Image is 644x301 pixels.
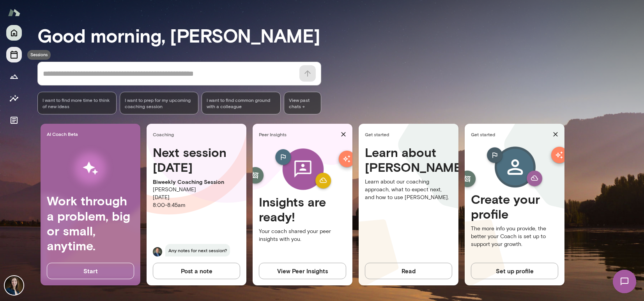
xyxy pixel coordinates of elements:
[47,263,134,279] button: Start
[265,145,341,194] img: peer-insights
[6,25,22,41] button: Home
[207,97,276,109] span: I want to find common ground with a colleague
[37,92,117,114] div: I want to find more time to think of new ideas
[165,244,230,256] span: Any notes for next session?
[8,5,20,20] img: Mento
[42,97,111,109] span: I want to find more time to think of new ideas
[125,97,194,109] span: I want to prep for my upcoming coaching session
[365,178,452,201] p: Learn about our coaching approach, what to expect next, and how to use [PERSON_NAME].
[471,192,558,222] h4: Create your profile
[6,47,22,62] button: Sessions
[471,263,558,279] button: Set up profile
[365,145,452,175] h4: Learn about [PERSON_NAME]
[37,24,644,46] h3: Good morning, [PERSON_NAME]
[153,145,240,175] h4: Next session [DATE]
[56,144,125,193] img: AI Workflows
[259,263,346,279] button: View Peer Insights
[153,178,240,186] p: Biweekly Coaching Session
[47,193,134,253] h4: Work through a problem, big or small, anytime.
[6,91,22,106] button: Insights
[120,92,199,114] div: I want to prep for my upcoming coaching session
[474,145,555,192] img: Create profile
[27,50,51,60] div: Sessions
[153,247,162,256] img: Michael
[5,276,23,295] img: Anna Chilstedt
[153,131,243,137] span: Coaching
[153,201,240,209] p: 8:00 - 8:45am
[284,92,321,114] span: View past chats ->
[153,194,240,201] p: [DATE]
[471,225,558,248] p: The more info you provide, the better your Coach is set up to support your growth.
[6,112,22,128] button: Documents
[471,131,550,137] span: Get started
[259,131,338,137] span: Peer Insights
[47,131,137,137] span: AI Coach Beta
[153,186,240,194] p: [PERSON_NAME]
[153,263,240,279] button: Post a note
[202,92,281,114] div: I want to find common ground with a colleague
[6,69,22,84] button: Growth Plan
[259,194,346,224] h4: Insights are ready!
[365,263,452,279] button: Read
[365,131,455,137] span: Get started
[259,228,346,243] p: Your coach shared your peer insights with you.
